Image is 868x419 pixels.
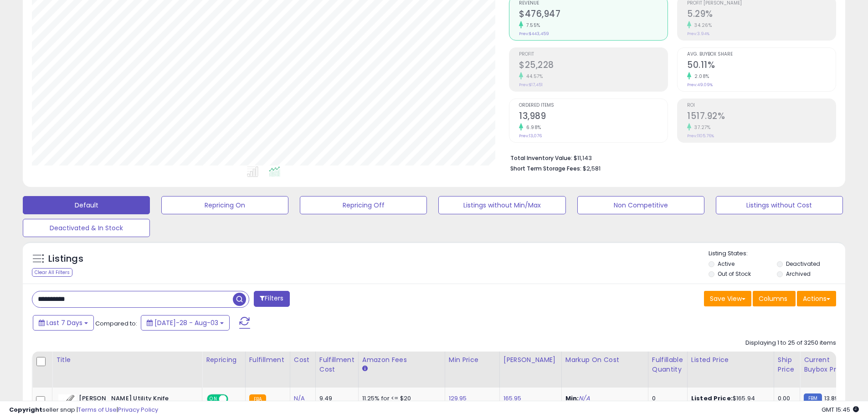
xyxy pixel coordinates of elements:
div: Ship Price [778,355,796,374]
div: Fulfillable Quantity [652,355,683,374]
div: Current Buybox Price [804,355,851,374]
span: Revenue [519,1,668,6]
small: 34.26% [691,22,712,29]
div: Cost [294,355,312,365]
div: Title [56,355,198,365]
strong: Copyright [9,405,42,414]
span: Avg. Buybox Share [687,52,836,57]
button: Columns [753,291,796,306]
span: Columns [759,294,787,303]
div: Min Price [449,355,496,365]
div: Displaying 1 to 25 of 3250 items [745,339,836,347]
button: Non Competitive [577,196,704,214]
label: Active [718,260,734,268]
label: Out of Stock [718,270,751,278]
span: [DATE]-28 - Aug-03 [154,318,218,327]
div: Listed Price [691,355,770,365]
h2: 50.11% [687,60,836,72]
button: Actions [797,291,836,306]
div: Clear All Filters [32,268,72,277]
a: Privacy Policy [118,405,158,414]
span: $2,581 [583,164,601,173]
button: Last 7 Days [33,315,94,331]
div: Fulfillment Cost [319,355,354,374]
span: Last 7 Days [46,318,82,327]
small: 44.57% [523,73,543,80]
div: Fulfillment [249,355,286,365]
small: 6.98% [523,124,541,131]
span: Compared to: [95,319,137,328]
span: Profit [PERSON_NAME] [687,1,836,6]
b: Total Inventory Value: [510,154,572,162]
button: Repricing Off [300,196,427,214]
div: Repricing [206,355,241,365]
h2: $25,228 [519,60,668,72]
div: seller snap | | [9,406,158,414]
small: Amazon Fees. [362,365,368,373]
small: 2.08% [691,73,709,80]
small: Prev: 13,076 [519,133,542,139]
button: Save View [704,291,751,306]
h2: 13,989 [519,111,668,123]
small: Prev: $443,459 [519,31,549,36]
li: $11,143 [510,152,829,163]
p: Listing States: [709,249,845,258]
div: Markup on Cost [565,355,644,365]
span: Ordered Items [519,103,668,108]
th: The percentage added to the cost of goods (COGS) that forms the calculator for Min & Max prices. [561,352,648,388]
button: Deactivated & In Stock [23,219,150,237]
span: Profit [519,52,668,57]
small: Prev: 1105.76% [687,133,714,139]
small: 37.27% [691,124,710,131]
h2: 5.29% [687,9,836,21]
label: Deactivated [786,260,820,268]
a: Terms of Use [78,405,117,414]
button: Listings without Cost [716,196,843,214]
small: Prev: 3.94% [687,31,709,36]
small: Prev: 49.09% [687,82,713,88]
button: Repricing On [161,196,288,214]
button: Filters [254,291,289,307]
h5: Listings [48,253,83,265]
h2: 1517.92% [687,111,836,123]
h2: $476,947 [519,9,668,21]
label: Archived [786,270,811,278]
button: Default [23,196,150,214]
small: 7.55% [523,22,540,29]
span: ROI [687,103,836,108]
div: [PERSON_NAME] [503,355,558,365]
button: Listings without Min/Max [438,196,565,214]
div: Amazon Fees [362,355,441,365]
button: [DATE]-28 - Aug-03 [141,315,230,331]
b: Short Term Storage Fees: [510,165,581,172]
small: Prev: $17,451 [519,82,543,88]
span: 2025-08-11 15:45 GMT [822,405,859,414]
